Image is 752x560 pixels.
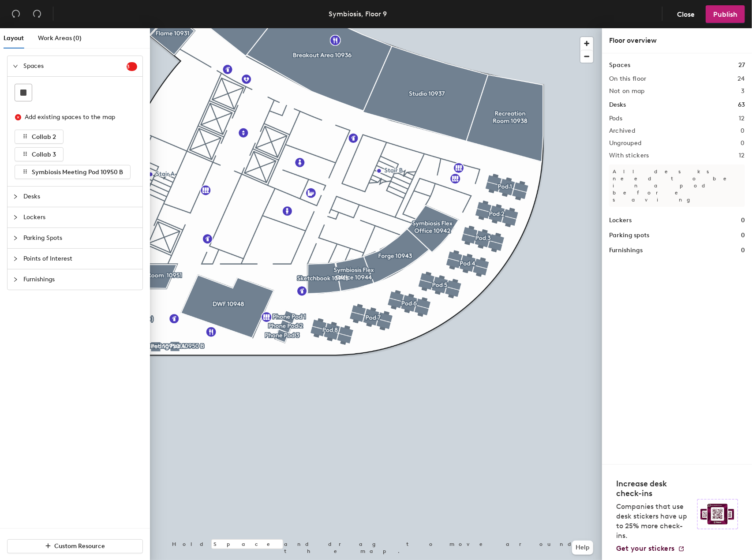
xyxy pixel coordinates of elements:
sup: 3 [127,62,137,71]
span: close-circle [15,114,21,120]
span: Symbiosis Meeting Pod 10950 B [32,168,123,176]
span: Close [677,10,695,19]
h1: Desks [609,100,626,110]
h2: 12 [739,115,745,122]
span: 3 [127,63,137,70]
a: Get your stickers [616,544,685,553]
h2: Ungrouped [609,140,642,147]
div: Floor overview [609,35,745,46]
div: Add existing spaces to the map [25,112,130,122]
button: Symbiosis Meeting Pod 10950 B [15,165,131,179]
span: Spaces [23,56,127,76]
p: Companies that use desk stickers have up to 25% more check-ins. [616,502,692,541]
img: Sticker logo [697,499,738,529]
span: Collab 2 [32,133,56,141]
h1: Lockers [609,216,632,225]
span: Collab 3 [32,151,56,158]
span: collapsed [13,194,18,199]
h1: Spaces [609,60,630,70]
h2: With stickers [609,152,649,159]
button: Collab 2 [15,130,64,144]
span: collapsed [13,235,18,241]
h2: 24 [737,75,745,82]
span: collapsed [13,215,18,220]
h1: 63 [738,100,745,110]
span: Layout [4,34,24,42]
span: undo [11,9,20,18]
span: Get your stickers [616,544,674,553]
h2: 0 [741,140,745,147]
button: Publish [706,5,745,23]
span: Furnishings [23,269,137,290]
span: Publish [713,10,737,19]
span: Desks [23,187,137,207]
h1: 0 [741,246,745,255]
h2: 12 [739,152,745,159]
h1: 0 [741,231,745,240]
h1: Furnishings [609,246,643,255]
span: Work Areas (0) [38,34,82,42]
span: collapsed [13,277,18,282]
h4: Increase desk check-ins [616,479,692,498]
h1: Parking spots [609,231,649,240]
h2: 0 [741,127,745,134]
span: Points of Interest [23,249,137,269]
button: Help [572,541,593,555]
div: Symbiosis, Floor 9 [329,8,387,19]
button: Redo (⌘ + ⇧ + Z) [28,5,46,23]
h2: 3 [741,88,745,95]
h1: 0 [741,216,745,225]
span: Parking Spots [23,228,137,248]
button: Undo (⌘ + Z) [7,5,25,23]
button: Custom Resource [7,539,143,553]
h2: Pods [609,115,622,122]
span: collapsed [13,256,18,261]
p: All desks need to be in a pod before saving [609,164,745,207]
span: Lockers [23,207,137,228]
button: Close [670,5,702,23]
h2: On this floor [609,75,647,82]
h2: Archived [609,127,635,134]
span: expanded [13,63,18,69]
h2: Not on map [609,88,645,95]
h1: 27 [738,60,745,70]
span: Custom Resource [55,542,105,550]
button: Collab 3 [15,147,64,161]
